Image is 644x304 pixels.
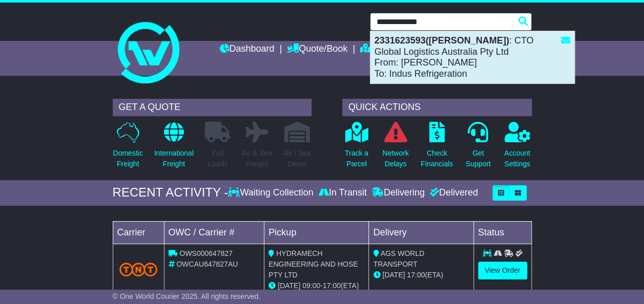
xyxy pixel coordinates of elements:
[302,281,320,290] span: 09:00
[119,263,158,276] img: TNT_Domestic.png
[373,249,424,268] span: AGS WORLD TRANSPORT
[344,121,369,175] a: Track aParcel
[345,148,368,169] p: Track a Parcel
[421,148,453,169] p: Check Financials
[113,99,311,116] div: GET A QUOTE
[342,99,532,116] div: QUICK ACTIONS
[382,148,408,169] p: Network Delays
[113,148,143,169] p: Domestic Freight
[478,262,527,279] a: View Order
[113,121,143,175] a: DomesticFreight
[164,221,264,244] td: OWC / Carrier #
[205,148,231,169] p: Full Loads
[465,121,491,175] a: GetSupport
[407,271,425,279] span: 17:00
[473,221,531,244] td: Status
[373,270,469,280] div: (ETA)
[264,221,369,244] td: Pickup
[323,281,341,290] span: 17:00
[268,280,364,291] div: - (ETA)
[219,41,274,58] a: Dashboard
[113,292,261,300] span: © One World Courier 2025. All rights reserved.
[369,221,473,244] td: Delivery
[360,41,405,58] a: Tracking
[504,148,530,169] p: Account Settings
[268,249,358,279] span: HYDRAMECH ENGINEERING AND HOSE PTY LTD
[113,185,228,200] div: RECENT ACTIVITY -
[113,221,164,244] td: Carrier
[283,148,311,169] p: Air / Sea Depot
[154,121,194,175] a: InternationalFreight
[154,148,194,169] p: International Freight
[370,31,574,83] div: : CTO Global Logistics Australia Pty Ltd From: [PERSON_NAME] To: Indus Refrigeration
[176,260,238,268] span: OWCAU647827AU
[369,187,427,199] div: Delivering
[504,121,531,175] a: AccountSettings
[278,281,300,290] span: [DATE]
[228,187,316,199] div: Waiting Collection
[375,35,509,46] strong: 2331623593([PERSON_NAME])
[466,148,491,169] p: Get Support
[420,121,453,175] a: CheckFinancials
[427,187,478,199] div: Delivered
[382,271,405,279] span: [DATE]
[382,121,409,175] a: NetworkDelays
[242,148,272,169] p: Air & Sea Freight
[287,41,347,58] a: Quote/Book
[179,249,233,257] span: OWS000647827
[316,187,369,199] div: In Transit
